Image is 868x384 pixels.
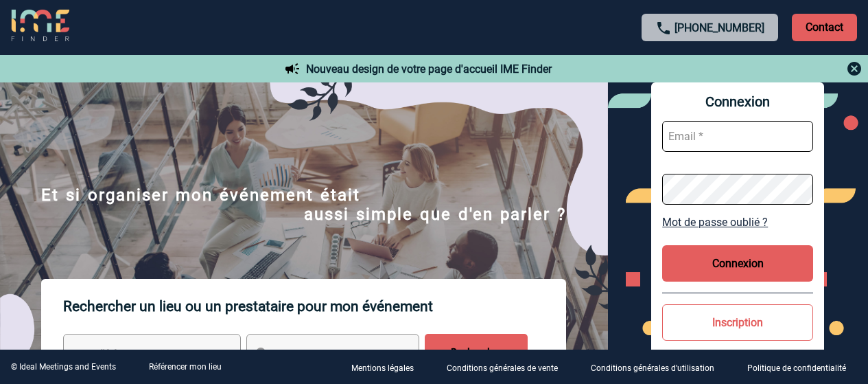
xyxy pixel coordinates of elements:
[662,245,813,282] button: Connexion
[662,93,813,110] span: Connexion
[340,361,436,374] a: Mentions légales
[351,363,414,373] p: Mentions légales
[447,363,558,373] p: Conditions générales de vente
[662,304,813,341] button: Inscription
[662,216,813,229] a: Mot de passe oublié ?
[63,279,566,334] p: Rechercher un lieu ou un prestataire pour mon événement
[675,21,764,34] a: [PHONE_NUMBER]
[662,121,813,152] input: Email *
[425,334,528,372] input: Rechercher
[655,20,672,36] img: call-24-px.png
[580,361,736,374] a: Conditions générales d'utilisation
[792,14,857,41] p: Contact
[736,361,868,374] a: Politique de confidentialité
[591,363,714,373] p: Conditions générales d'utilisation
[436,361,580,374] a: Conditions générales de vente
[283,349,473,360] span: [GEOGRAPHIC_DATA], département, région...
[747,363,846,373] p: Politique de confidentialité
[149,362,222,372] a: Référencer mon lieu
[11,362,116,372] div: © Ideal Meetings and Events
